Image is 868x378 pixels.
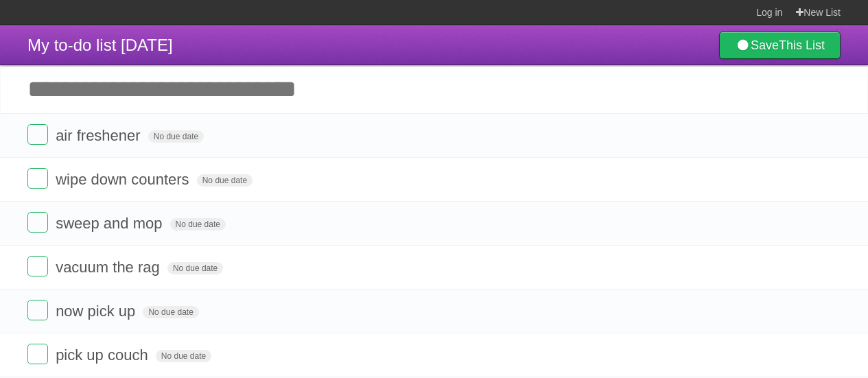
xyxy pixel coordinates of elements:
[27,256,48,276] label: Done
[56,215,165,232] span: sweep and mop
[167,262,223,274] span: No due date
[27,344,48,364] label: Done
[27,124,48,145] label: Done
[719,32,841,59] a: SaveThis List
[27,212,48,233] label: Done
[27,36,173,54] span: My to-do list [DATE]
[148,130,204,143] span: No due date
[56,171,192,188] span: wipe down counters
[27,300,48,320] label: Done
[56,259,163,276] span: vacuum the rag
[143,306,198,318] span: No due date
[197,174,253,187] span: No due date
[56,303,139,320] span: now pick up
[56,127,144,144] span: air freshener
[27,168,48,189] label: Done
[170,218,226,231] span: No due date
[779,38,825,52] b: This List
[56,346,152,364] span: pick up couch
[156,350,211,362] span: No due date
